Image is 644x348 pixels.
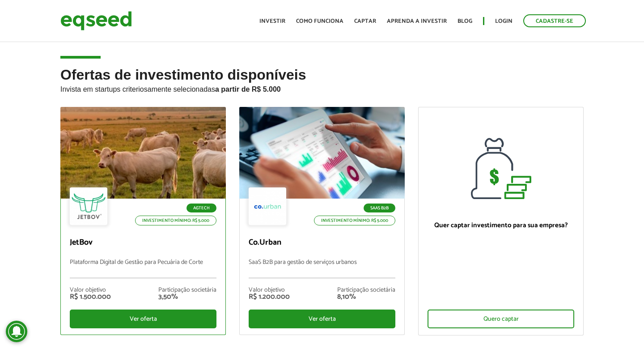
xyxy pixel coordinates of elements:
p: Co.Urban [249,238,395,248]
p: SaaS B2B [364,204,395,212]
a: SaaS B2B Investimento mínimo: R$ 5.000 Co.Urban SaaS B2B para gestão de serviços urbanos Valor ob... [239,107,405,335]
img: EqSeed [60,9,132,33]
div: Valor objetivo [249,287,290,293]
div: R$ 1.500.000 [70,293,111,301]
p: Investimento mínimo: R$ 5.000 [314,216,395,225]
div: Participação societária [337,287,395,293]
p: JetBov [70,238,216,248]
a: Blog [458,18,472,24]
a: Captar [354,18,376,24]
a: Agtech Investimento mínimo: R$ 5.000 JetBov Plataforma Digital de Gestão para Pecuária de Corte V... [60,107,226,335]
div: Ver oferta [70,310,216,328]
h2: Ofertas de investimento disponíveis [60,67,584,107]
div: Valor objetivo [70,287,111,293]
a: Quer captar investimento para sua empresa? Quero captar [418,107,584,335]
a: Investir [259,18,285,24]
p: Agtech [186,204,216,212]
p: Plataforma Digital de Gestão para Pecuária de Corte [70,259,216,278]
p: Investimento mínimo: R$ 5.000 [135,216,216,225]
div: R$ 1.200.000 [249,293,290,301]
a: Login [495,18,513,24]
div: 3,50% [158,293,216,301]
div: Ver oferta [249,310,395,328]
div: Participação societária [158,287,216,293]
a: Aprenda a investir [387,18,447,24]
div: 8,10% [337,293,395,301]
p: SaaS B2B para gestão de serviços urbanos [249,259,395,278]
p: Invista em startups criteriosamente selecionadas [60,83,584,93]
a: Como funciona [296,18,343,24]
a: Cadastre-se [523,14,586,27]
strong: a partir de R$ 5.000 [215,85,281,93]
p: Quer captar investimento para sua empresa? [428,221,574,229]
div: Quero captar [428,310,574,328]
